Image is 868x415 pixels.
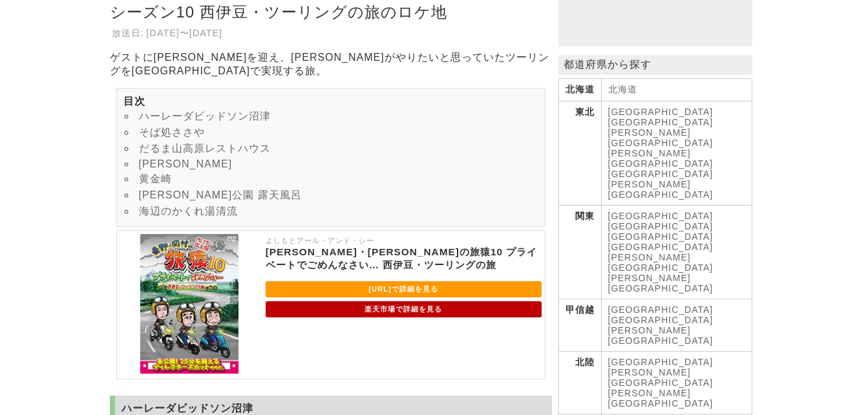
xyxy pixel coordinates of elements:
[140,365,238,376] a: 東野・岡村の旅猿10 プライベートでごめんなさい… 西伊豆・ツーリングの旅
[558,206,601,299] th: 関東
[558,79,601,101] th: 北海道
[608,367,714,388] a: [PERSON_NAME][GEOGRAPHIC_DATA]
[608,283,714,293] a: [GEOGRAPHIC_DATA]
[139,111,271,122] a: ハーレーダビッドソン沼津
[558,352,601,414] th: 北陸
[139,173,172,184] a: 黄金崎
[608,273,691,283] a: [PERSON_NAME]
[558,299,601,352] th: 甲信越
[608,117,714,127] a: [GEOGRAPHIC_DATA]
[608,127,714,148] a: [PERSON_NAME][GEOGRAPHIC_DATA]
[139,127,205,138] a: そば処ささや
[110,51,552,78] p: ゲストに[PERSON_NAME]を迎え、[PERSON_NAME]がやりたいと思っていたツーリングを[GEOGRAPHIC_DATA]で実現する旅。
[608,221,714,231] a: [GEOGRAPHIC_DATA]
[140,234,238,373] img: 東野・岡村の旅猿10 プライベートでごめんなさい… 西伊豆・ツーリングの旅
[608,231,714,242] a: [GEOGRAPHIC_DATA]
[266,301,542,317] a: 楽天市場で詳細を見る
[608,107,714,117] a: [GEOGRAPHIC_DATA]
[608,148,714,169] a: [PERSON_NAME][GEOGRAPHIC_DATA]
[266,281,542,297] a: [URL]で詳細を見る
[558,101,601,206] th: 東北
[608,388,714,409] a: [PERSON_NAME][GEOGRAPHIC_DATA]
[266,246,542,271] p: [PERSON_NAME]・[PERSON_NAME]の旅猿10 プライベートでごめんなさい… 西伊豆・ツーリングの旅
[608,211,714,221] a: [GEOGRAPHIC_DATA]
[266,234,542,246] p: よしもとアール・アンド・シー
[608,242,714,252] a: [GEOGRAPHIC_DATA]
[146,27,224,40] td: [DATE]〜[DATE]
[608,357,714,367] a: [GEOGRAPHIC_DATA]
[111,27,145,40] th: 放送日:
[139,189,302,200] a: [PERSON_NAME]公園 露天風呂
[608,325,714,346] a: [PERSON_NAME][GEOGRAPHIC_DATA]
[608,315,714,325] a: [GEOGRAPHIC_DATA]
[139,206,238,217] a: 海辺のかくれ湯清流
[608,179,714,200] a: [PERSON_NAME][GEOGRAPHIC_DATA]
[608,252,714,273] a: [PERSON_NAME][GEOGRAPHIC_DATA]
[608,169,714,179] a: [GEOGRAPHIC_DATA]
[608,304,714,315] a: [GEOGRAPHIC_DATA]
[608,84,637,94] a: 北海道
[139,158,233,169] a: [PERSON_NAME]
[139,143,271,154] a: だるま山高原レストハウス
[558,55,752,75] p: 都道府県から探す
